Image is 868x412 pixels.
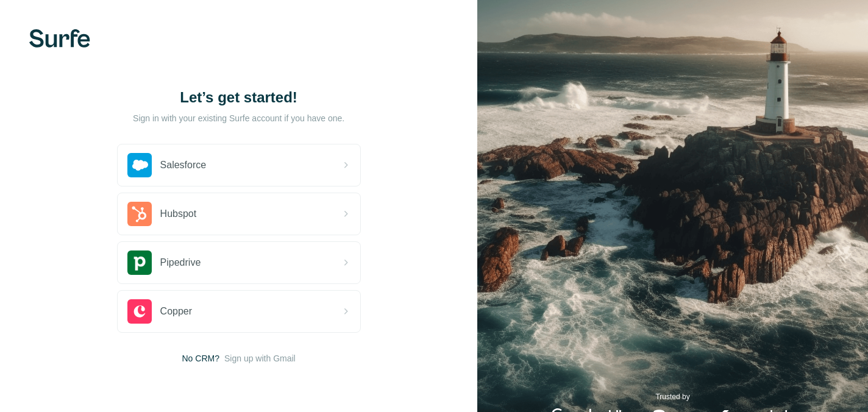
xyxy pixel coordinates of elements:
[29,29,90,48] img: Surfe's logo
[160,255,201,270] span: Pipedrive
[127,250,152,275] img: pipedrive's logo
[655,391,689,402] p: Trusted by
[127,299,152,324] img: copper's logo
[182,352,219,364] span: No CRM?
[224,352,296,364] button: Sign up with Gmail
[127,202,152,226] img: hubspot's logo
[160,304,192,319] span: Copper
[127,153,152,177] img: salesforce's logo
[117,88,361,107] h1: Let’s get started!
[160,207,197,221] span: Hubspot
[160,158,207,172] span: Salesforce
[133,112,344,124] p: Sign in with your existing Surfe account if you have one.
